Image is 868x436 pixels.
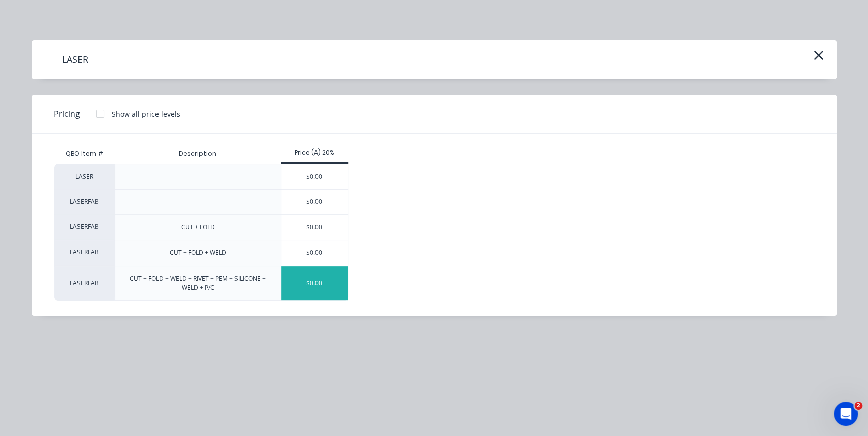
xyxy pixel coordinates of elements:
[123,274,273,292] div: CUT + FOLD + WELD + RIVET + PEM + SILICONE + WELD + P/C
[171,141,224,166] div: Description
[281,148,349,157] div: Price (A) 20%
[281,266,348,300] div: $0.00
[54,214,115,240] div: LASERFAB
[281,190,348,214] div: $0.00
[281,215,348,240] div: $0.00
[281,164,348,189] div: $0.00
[54,189,115,214] div: LASERFAB
[54,144,115,164] div: QBO Item #
[54,164,115,189] div: LASER
[181,223,215,232] div: CUT + FOLD
[54,266,115,301] div: LASERFAB
[54,108,80,120] span: Pricing
[281,240,348,266] div: $0.00
[112,109,180,119] div: Show all price levels
[834,402,858,426] iframe: Intercom live chat
[854,402,862,410] span: 2
[47,50,103,69] h4: LASER
[54,240,115,266] div: LASERFAB
[170,248,226,257] div: CUT + FOLD + WELD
